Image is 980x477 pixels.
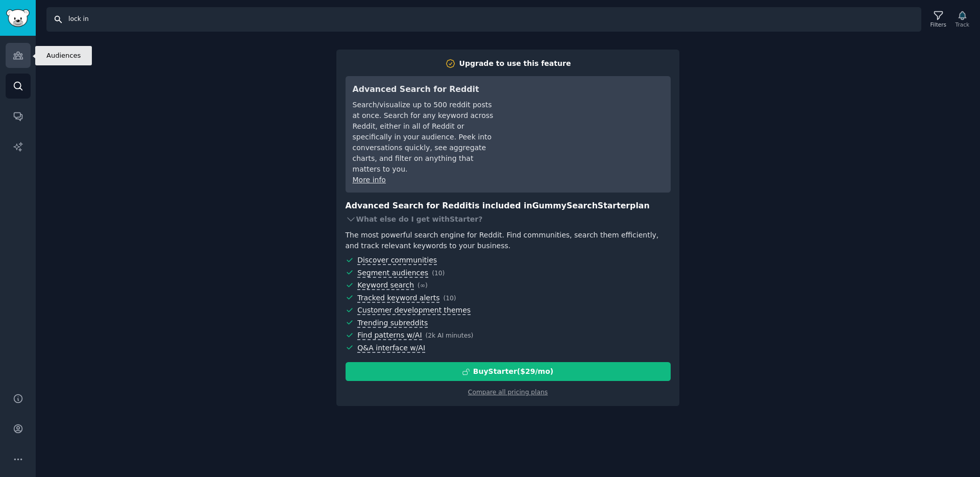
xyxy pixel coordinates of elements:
[353,83,496,96] h3: Advanced Search for Reddit
[532,201,630,210] span: GummySearch Starter
[510,83,664,160] iframe: YouTube video player
[357,306,471,315] span: Customer development themes
[473,366,553,377] div: Buy Starter ($ 29 /mo )
[357,269,428,278] span: Segment audiences
[353,176,386,184] a: More info
[443,295,456,302] span: ( 10 )
[357,256,437,265] span: Discover communities
[468,389,548,396] a: Compare all pricing plans
[353,100,496,175] div: Search/visualize up to 500 reddit posts at once. Search for any keyword across Reddit, either in ...
[357,344,425,353] span: Q&A interface w/AI
[357,331,422,340] span: Find patterns w/AI
[426,332,474,339] span: ( 2k AI minutes )
[357,281,414,290] span: Keyword search
[357,294,439,303] span: Tracked keyword alerts
[346,212,671,226] div: What else do I get with Starter ?
[930,21,946,28] div: Filters
[418,282,428,289] span: ( ∞ )
[357,319,428,328] span: Trending subreddits
[346,230,671,251] div: The most powerful search engine for Reddit. Find communities, search them efficiently, and track ...
[346,200,671,212] h3: Advanced Search for Reddit is included in plan
[459,58,571,69] div: Upgrade to use this feature
[6,9,30,27] img: GummySearch logo
[46,7,921,32] input: Search Keyword
[432,270,445,277] span: ( 10 )
[346,362,671,381] button: BuyStarter($29/mo)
